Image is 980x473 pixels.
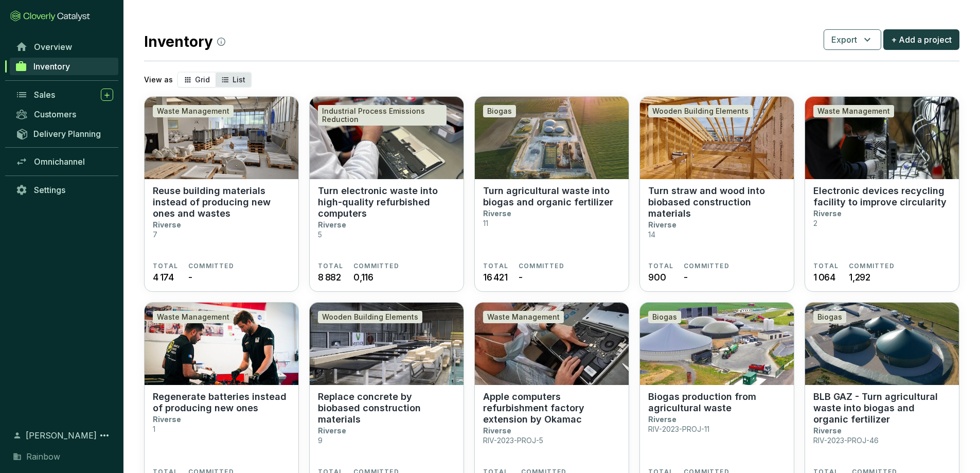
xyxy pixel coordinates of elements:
span: Overview [34,42,72,52]
span: 0,116 [353,270,373,284]
span: List [233,75,245,84]
div: Waste Management [153,105,234,117]
span: Settings [34,185,65,195]
a: Electronic devices recycling facility to improve circularityWaste ManagementElectronic devices re... [805,96,959,292]
p: BLB GAZ - Turn agricultural waste into biogas and organic fertilizer [813,391,951,425]
img: Regenerate batteries instead of producing new ones [145,303,298,385]
p: View as [144,75,173,85]
img: Electronic devices recycling facility to improve circularity [805,97,959,179]
span: 900 [648,270,666,284]
img: Biogas production from agricultural waste [640,303,794,385]
a: Customers [10,106,118,123]
span: COMMITTED [684,262,729,270]
div: Industrial Process Emissions Reduction [318,105,447,126]
p: 9 [318,436,323,445]
p: 11 [483,219,488,227]
p: Riverse [318,426,346,435]
span: COMMITTED [849,262,895,270]
p: Replace concrete by biobased construction materials [318,391,455,425]
span: TOTAL [648,262,673,270]
p: Riverse [813,426,842,435]
div: Wooden Building Elements [648,105,753,117]
a: Turn straw and wood into biobased construction materialsWooden Building ElementsTurn straw and wo... [639,96,794,292]
span: Grid [195,75,210,84]
img: BLB GAZ - Turn agricultural waste into biogas and organic fertilizer [805,303,959,385]
img: Turn straw and wood into biobased construction materials [640,97,794,179]
p: 1 [153,425,155,433]
p: Electronic devices recycling facility to improve circularity [813,185,951,208]
p: Turn electronic waste into high-quality refurbished computers [318,185,455,219]
a: Turn electronic waste into high-quality refurbished computersIndustrial Process Emissions Reducti... [309,96,464,292]
span: 1,292 [849,270,870,284]
p: RIV-2023-PROJ-46 [813,436,879,445]
div: Biogas [483,105,516,117]
div: Waste Management [483,311,564,323]
p: Biogas production from agricultural waste [648,391,786,414]
p: Riverse [483,426,511,435]
button: Export [824,29,881,50]
span: 4 174 [153,270,174,284]
a: Overview [10,38,118,56]
span: COMMITTED [353,262,399,270]
p: Apple computers refurbishment factory extension by Okamac [483,391,620,425]
a: Delivery Planning [10,125,118,142]
p: 5 [318,230,322,239]
p: RIV-2023-PROJ-5 [483,436,543,445]
p: Regenerate batteries instead of producing new ones [153,391,290,414]
p: 2 [813,219,817,227]
div: segmented control [177,72,252,88]
p: Turn agricultural waste into biogas and organic fertilizer [483,185,620,208]
img: Reuse building materials instead of producing new ones and wastes [145,97,298,179]
button: + Add a project [883,29,959,50]
p: Riverse [153,415,181,424]
div: Biogas [813,311,846,323]
span: Inventory [33,61,70,72]
span: TOTAL [153,262,178,270]
p: Turn straw and wood into biobased construction materials [648,185,786,219]
img: Apple computers refurbishment factory extension by Okamac [475,303,629,385]
span: COMMITTED [519,262,564,270]
span: - [684,270,688,284]
span: COMMITTED [188,262,234,270]
span: [PERSON_NAME] [26,429,97,442]
p: 14 [648,230,655,239]
div: Waste Management [153,311,234,323]
span: Omnichannel [34,156,85,167]
span: - [188,270,192,284]
span: 16 421 [483,270,508,284]
p: Riverse [648,220,676,229]
a: Inventory [10,58,118,75]
span: TOTAL [318,262,343,270]
p: RIV-2023-PROJ-11 [648,425,709,433]
p: Riverse [318,220,346,229]
p: Riverse [648,415,676,424]
span: TOTAL [813,262,839,270]
span: - [519,270,523,284]
span: Sales [34,90,55,100]
div: Wooden Building Elements [318,311,422,323]
span: Rainbow [26,450,60,463]
p: Riverse [153,220,181,229]
p: Riverse [813,209,842,218]
a: Settings [10,181,118,199]
span: Export [831,33,857,46]
a: Turn agricultural waste into biogas and organic fertilizerBiogasTurn agricultural waste into biog... [474,96,629,292]
p: 7 [153,230,157,239]
img: Turn agricultural waste into biogas and organic fertilizer [475,97,629,179]
a: Omnichannel [10,153,118,170]
img: Turn electronic waste into high-quality refurbished computers [310,97,464,179]
div: Biogas [648,311,681,323]
span: + Add a project [891,33,952,46]
span: Delivery Planning [33,129,101,139]
div: Waste Management [813,105,894,117]
a: Sales [10,86,118,103]
span: TOTAL [483,262,508,270]
img: Replace concrete by biobased construction materials [310,303,464,385]
span: 8 882 [318,270,341,284]
a: Reuse building materials instead of producing new ones and wastesWaste ManagementReuse building m... [144,96,299,292]
p: Riverse [483,209,511,218]
h2: Inventory [144,31,225,52]
p: Reuse building materials instead of producing new ones and wastes [153,185,290,219]
span: 1 064 [813,270,835,284]
span: Customers [34,109,76,119]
